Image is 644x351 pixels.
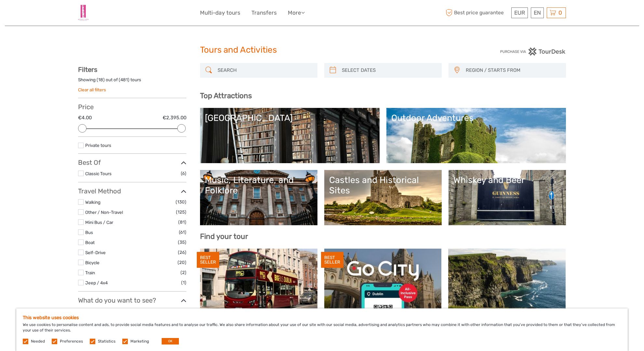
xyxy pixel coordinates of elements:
h5: This website uses cookies [23,315,621,320]
span: (130) [176,198,186,206]
div: Castles and Historical Sites [329,175,437,196]
a: Mini Bus / Car [85,220,113,225]
a: Whiskey and Beer [453,175,561,220]
span: (92) [178,307,186,315]
label: 18 [98,77,103,83]
a: Train [85,270,95,275]
span: 0 [557,9,563,16]
div: BEST SELLER [197,252,219,268]
span: Best price guarantee [444,7,510,18]
b: Find your tour [200,232,248,241]
h3: Travel Method [78,187,186,195]
input: SELECT DATES [339,65,438,76]
b: Top Attractions [200,91,252,100]
a: Castles and Historical Sites [329,175,437,220]
h3: Price [78,103,186,111]
span: (35) [178,239,186,246]
a: Bus [85,230,93,235]
label: Preferences [60,339,83,344]
strong: Filters [78,66,97,73]
label: Needed [31,339,45,344]
a: Self-Drive [85,250,106,255]
span: (26) [178,249,186,256]
a: Boat [85,240,95,245]
label: Marketing [130,339,149,344]
div: Outdoor Adventures [391,113,561,123]
span: (61) [179,228,186,236]
span: (1) [181,279,186,286]
a: Other / Non-Travel [85,210,123,215]
div: Whiskey and Beer [453,175,561,185]
a: Bicycle [85,260,100,265]
input: SEARCH [215,65,314,76]
a: Outdoor Adventures [391,113,561,158]
a: Walking [85,200,101,205]
span: (20) [178,259,186,266]
span: (81) [178,218,186,226]
h3: What do you want to see? [78,296,186,304]
a: Classic Tours [85,171,112,176]
div: Showing ( ) out of ( ) tours [78,77,186,87]
a: Transfers [251,8,277,18]
label: €2,395.00 [163,114,186,121]
span: EUR [514,9,525,16]
a: [GEOGRAPHIC_DATA] [205,113,375,158]
button: OK [162,338,179,344]
label: Statistics [98,339,115,344]
span: (6) [181,170,186,177]
img: PurchaseViaTourDesk.png [500,47,566,56]
p: We're away right now. Please check back later! [9,11,74,17]
button: REGION / STARTS FROM [463,65,563,76]
a: More [288,8,305,18]
a: Private tours [85,143,111,148]
img: 610-dfef32b5-688a-4959-a302-92031f93253b_logo_small.jpg [78,5,88,21]
h3: Best Of [78,159,186,166]
a: Multi-day tours [200,8,240,18]
label: 481 [120,77,128,83]
div: Music, Literature, and Folklore [205,175,313,196]
div: EN [531,7,544,18]
div: We use cookies to personalise content and ads, to provide social media features and to analyse ou... [16,308,628,351]
div: BEST SELLER [321,252,343,268]
a: Clear all filters [78,87,106,92]
label: €4.00 [78,114,92,121]
a: Music, Literature, and Folklore [205,175,313,220]
span: (2) [181,269,186,276]
h1: Tours and Activities [200,45,444,55]
div: [GEOGRAPHIC_DATA] [205,113,375,123]
a: Jeep / 4x4 [85,280,108,285]
span: (125) [176,208,186,216]
button: Open LiveChat chat widget [75,10,83,18]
